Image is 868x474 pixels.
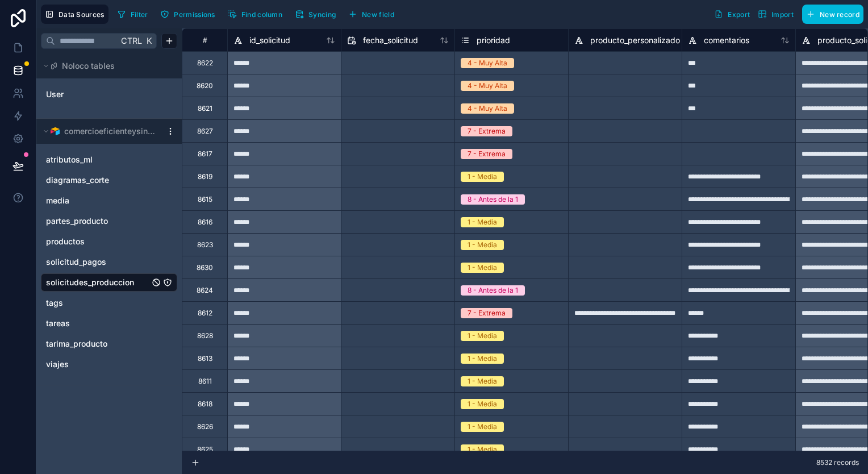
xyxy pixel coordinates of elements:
span: media [46,195,69,206]
a: tarima_producto [46,338,149,350]
img: Airtable Logo [51,127,60,136]
a: viajes [46,359,149,370]
div: 8618 [198,400,212,409]
div: 1 - Media [468,422,497,432]
button: Find column [224,6,286,23]
a: User [46,89,138,100]
span: fecha_solicitud [363,35,418,46]
span: Find column [241,10,282,19]
a: media [46,195,149,206]
div: 7 - Extrema [468,126,506,136]
span: Import [771,10,794,19]
div: 8616 [198,218,212,227]
button: New field [344,6,398,23]
span: tarima_producto [46,338,107,350]
span: solicitudes_produccion [46,277,134,288]
div: media [41,192,177,210]
div: 7 - Extrema [468,308,506,318]
div: 8627 [197,127,213,136]
a: productos [46,236,149,247]
div: solicitud_pagos [41,253,177,271]
span: solicitud_pagos [46,256,106,268]
div: # [191,36,219,44]
div: partes_producto [41,212,177,230]
div: diagramas_corte [41,171,177,189]
span: 8532 records [816,458,859,467]
div: 1 - Media [468,217,497,227]
a: New record [798,5,863,24]
div: 8613 [198,354,212,363]
div: solicitudes_produccion [41,273,177,292]
button: Export [710,5,754,24]
button: New record [802,5,863,24]
div: tareas [41,314,177,332]
span: tags [46,297,63,309]
span: New field [362,10,394,19]
div: 4 - Muy Alta [468,81,507,91]
div: 8617 [198,149,212,159]
div: 8 - Antes de la 1 [468,194,518,205]
a: tareas [46,318,149,329]
div: productos [41,232,177,251]
span: prioridad [477,35,510,46]
div: 1 - Media [468,399,497,409]
button: Data Sources [41,5,108,24]
span: comercioeficienteysingular [64,126,156,137]
span: Syncing [308,10,336,19]
div: 7 - Extrema [468,149,506,159]
div: tags [41,294,177,312]
div: 1 - Media [468,444,497,455]
span: diagramas_corte [46,174,109,186]
span: K [145,37,153,45]
div: 8622 [197,59,213,68]
div: 8625 [197,445,213,454]
span: tareas [46,318,70,329]
div: 1 - Media [468,354,497,364]
button: Permissions [156,6,219,23]
span: Ctrl [120,34,143,48]
div: 1 - Media [468,331,497,341]
div: 8615 [198,195,212,204]
span: Data Sources [59,10,105,19]
div: 8624 [197,286,213,295]
div: 8630 [197,263,213,272]
span: atributos_ml [46,154,93,165]
a: tags [46,297,149,309]
div: 8619 [198,172,212,181]
div: tarima_producto [41,335,177,353]
div: 8 - Antes de la 1 [468,285,518,296]
div: 8611 [198,377,212,386]
a: partes_producto [46,215,149,227]
a: solicitud_pagos [46,256,149,268]
div: 8620 [197,81,213,90]
span: User [46,89,64,100]
div: 4 - Muy Alta [468,103,507,114]
a: diagramas_corte [46,174,149,186]
span: viajes [46,359,69,370]
button: Import [754,5,798,24]
div: 1 - Media [468,376,497,386]
span: New record [820,10,859,19]
div: viajes [41,355,177,373]
div: 8628 [197,331,213,340]
a: solicitudes_produccion [46,277,149,288]
span: productos [46,236,85,247]
a: atributos_ml [46,154,149,165]
div: User [41,85,177,103]
span: Filter [131,10,148,19]
span: Permissions [174,10,215,19]
span: id_solicitud [249,35,290,46]
div: atributos_ml [41,151,177,169]
button: Noloco tables [41,58,170,74]
button: Syncing [291,6,340,23]
span: comentarios [704,35,749,46]
button: Airtable Logocomercioeficienteysingular [41,123,161,139]
div: 8626 [197,422,213,431]
span: producto_personalizado [590,35,680,46]
span: partes_producto [46,215,108,227]
div: 1 - Media [468,172,497,182]
div: 1 - Media [468,263,497,273]
div: 8612 [198,309,212,318]
span: Export [728,10,750,19]
div: 8623 [197,240,213,250]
